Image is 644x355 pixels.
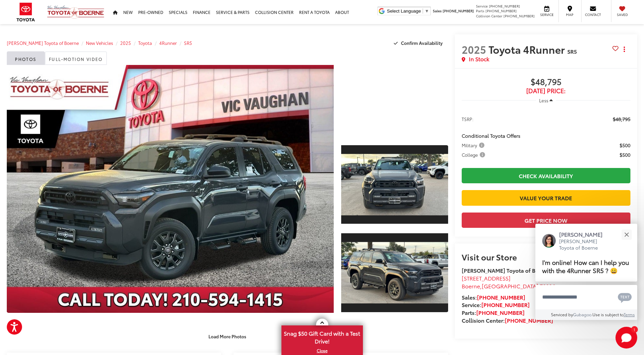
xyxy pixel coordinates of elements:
span: Map [562,12,577,17]
a: Value Your Trade [462,190,630,205]
button: Close [619,227,634,242]
div: Close[PERSON_NAME][PERSON_NAME] Toyota of BoerneI'm online! How can I help you with the 4Runner S... [535,224,637,320]
span: $500 [620,142,630,149]
span: [STREET_ADDRESS] [462,274,511,282]
span: SR5 [567,47,577,55]
img: 2025 Toyota 4Runner SR5 [340,154,449,215]
a: [PHONE_NUMBER] [505,316,553,324]
span: Serviced by [551,311,573,317]
span: TSRP: [462,116,474,122]
strong: Service: [462,301,530,308]
span: dropdown dots [624,47,625,52]
a: Check Availability [462,168,630,183]
span: Use is subject to [592,311,624,317]
a: Photos [7,51,45,65]
img: 2025 Toyota 4Runner SR5 [3,64,337,314]
button: Toggle Chat Window [615,327,637,349]
a: 2025 [120,40,131,46]
a: Expand Photo 1 [341,145,448,225]
span: Collision Center [476,13,502,18]
span: Toyota 4Runner [489,42,567,56]
strong: [PERSON_NAME] Toyota of Boerne [462,266,550,274]
a: [PERSON_NAME] Toyota of Boerne [7,40,79,46]
a: Terms [624,311,635,317]
a: Expand Photo 0 [7,65,334,313]
span: Service [539,12,554,17]
span: Boerne [462,282,480,290]
span: $500 [620,151,630,158]
button: Military [462,142,487,149]
button: Chat with SMS [616,289,634,305]
span: $48,795 [613,116,630,122]
a: Toyota [138,40,152,46]
button: Confirm Availability [390,37,448,49]
h2: Visit our Store [462,252,630,261]
span: Conditional Toyota Offers [462,132,520,139]
span: 2025 [462,42,486,56]
a: [STREET_ADDRESS] Boerne,[GEOGRAPHIC_DATA] 78006 [462,274,555,290]
svg: Text [618,292,632,303]
span: [GEOGRAPHIC_DATA] [482,282,538,290]
span: Select Language [387,9,421,14]
strong: Sales: [462,293,525,301]
span: Confirm Availability [401,40,443,46]
strong: Collision Center: [462,316,553,324]
span: [PHONE_NUMBER] [485,8,517,13]
p: [PERSON_NAME] [559,231,609,238]
button: Less [536,94,556,106]
div: View Full-Motion Video [341,65,448,136]
a: Full-Motion Video [45,51,107,65]
span: Service [476,3,488,9]
p: [PERSON_NAME] Toyota of Boerne [559,238,609,251]
span: Military [462,142,486,149]
a: Select Language​ [387,9,429,14]
span: [PHONE_NUMBER] [503,13,535,18]
span: Less [539,97,548,103]
span: Parts [476,8,484,13]
strong: Parts: [462,308,525,316]
svg: Start Chat [615,327,637,349]
a: Expand Photo 2 [341,233,448,313]
span: 1 [633,328,635,331]
button: Actions [619,43,630,55]
a: New Vehicles [86,40,113,46]
span: [PHONE_NUMBER] [489,3,520,9]
a: [PHONE_NUMBER] [481,301,530,308]
a: SR5 [184,40,192,46]
button: Get Price Now [462,213,630,228]
span: $48,795 [462,77,630,87]
img: 2025 Toyota 4Runner SR5 [340,242,449,304]
a: Gubagoo. [573,311,592,317]
span: Saved [615,12,630,17]
button: Load More Photos [204,330,251,342]
span: College [462,151,486,158]
a: [PHONE_NUMBER] [476,308,525,316]
textarea: Type your message [535,285,637,309]
span: Snag $50 Gift Card with a Test Drive! [282,326,362,347]
img: Vic Vaughan Toyota of Boerne [47,5,105,19]
span: [PHONE_NUMBER] [443,8,474,13]
span: In Stock [469,55,489,63]
span: ▼ [425,9,429,14]
a: 4Runner [159,40,177,46]
span: , [462,282,555,290]
span: Sales [433,8,442,13]
span: [DATE] Price: [462,87,630,94]
span: Contact [585,12,601,17]
span: I'm online! How can I help you with the 4Runner SR5 ? 😀 [542,257,629,275]
a: [PHONE_NUMBER] [477,293,525,301]
button: College [462,151,487,158]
